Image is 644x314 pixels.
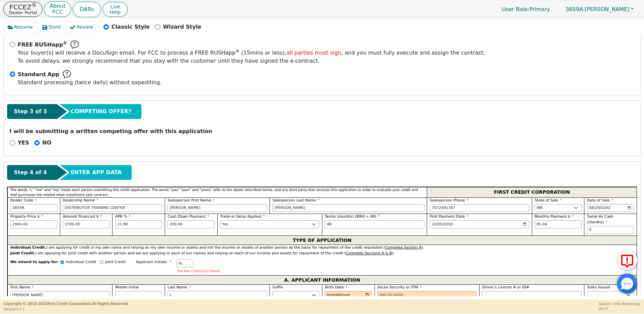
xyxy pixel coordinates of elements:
u: Complete Sections A & B [346,251,392,255]
button: FCCEZ®Dealer Portal [3,2,42,17]
span: Applicant Initials: [136,260,171,264]
div: I am applying for credit in my own name and relying on my own income or assets and not the income... [10,245,634,251]
button: LiveHelp [103,2,128,17]
span: APR % [115,214,131,219]
strong: Joint Credit. [10,251,35,255]
span: Dealership Name [63,198,98,202]
span: All Rights Reserved. [92,302,129,306]
button: Report Error to FCC [617,250,637,270]
span: Property Price $ [10,214,43,219]
span: Salesperson Last Name [272,198,320,202]
input: 303-867-5309 x104 [430,204,529,212]
span: First Payment Date [430,214,469,219]
button: AboutFCC [44,1,71,17]
span: To avoid delays, we strongly recommend that you stay with the customer until they have signed the... [18,49,485,65]
p: NO [42,139,52,147]
span: Terms (months) (MAX = 48) [325,214,376,219]
span: all parties must sign [286,50,341,56]
sup: ® [32,2,37,8]
button: Store [38,22,66,33]
span: Driver’s License # or ID# [482,285,529,289]
span: TYPE OF APPLICATION [293,236,352,245]
span: Social Security or ITIN [377,285,421,289]
span: Store [49,24,61,31]
span: Cash Down Payment [167,214,209,219]
span: FREE RUSHapp [18,41,67,48]
span: Monthly Payment $ [535,214,574,219]
p: Version 3.2.1 [3,307,129,312]
p: Too few characters found. [177,269,221,273]
span: State of Sale [535,198,562,202]
p: I will be submitting a written competing offer with this application [10,127,635,135]
span: Help [110,9,121,15]
span: Standard processing (twice daily) without expediting. [18,79,162,86]
p: Classic Style [111,23,150,31]
p: 56:27 [599,306,641,311]
span: We intend to apply for: [10,259,59,275]
strong: Individual Credit. [10,245,46,250]
span: Your buyer(s) will receive a DocuSign email. For FCC to process a FREE RUSHapp ( 15 mins or less)... [18,50,485,56]
span: [PERSON_NAME] [566,6,630,12]
p: Copyright © 2015- 2025 First Credit Corporation. [3,301,129,307]
span: Amount Financed $ [63,214,102,219]
span: Same As Cash (months) [587,214,614,224]
span: State Issued [587,285,610,289]
input: xx.xx% [115,220,162,228]
span: Last Name [167,285,191,289]
input: 0 [587,226,634,234]
span: Standard App [18,70,60,78]
span: 3659A: [566,6,585,12]
img: Help Bubble [70,40,79,49]
p: Individual Credit [66,259,96,265]
p: Wizard Style [163,23,201,31]
input: 000-00-0000 [377,291,477,299]
a: User Role:Primary [495,3,557,16]
p: FCCEZ [9,4,37,10]
p: Joint Credit [105,259,126,265]
div: The words "I," "me" and "my" mean each person submitting this credit application. The words "you"... [7,187,427,197]
button: DARs [73,2,101,17]
button: Resume [3,22,38,33]
span: A. APPLICANT INFORMATION [284,276,360,284]
span: Date of Sale [587,198,613,202]
p: Dealer Portal [9,10,37,15]
p: About [50,3,65,9]
img: Help Bubble [63,70,71,78]
span: Dealer Code [10,198,37,202]
u: Complete Section A [385,245,421,250]
span: Salesperson Phone [430,198,469,202]
span: Salesperson First Name [167,198,215,202]
span: Review [76,24,93,31]
sup: ® [235,49,239,54]
span: First Name [10,285,34,289]
button: 3659A:[PERSON_NAME] [558,4,641,14]
div: I am applying for joint credit with another person and we are applying in each of our names and r... [10,251,634,256]
p: Primary [495,3,557,16]
span: User Role : [502,6,529,12]
sup: ® [63,41,67,45]
p: YES [18,139,29,147]
span: Trade-in Value Applied [220,214,265,219]
p: FCC [50,9,65,15]
button: Review [66,22,98,33]
span: ENTER APP DATA [70,168,122,177]
input: YYYY-MM-DD [325,291,372,299]
span: COMPETING OFFER? [70,107,131,116]
p: Session Time Remaining: [599,301,641,306]
input: Hint: 85.04 [535,220,582,228]
span: Live [110,4,121,9]
span: FIRST CREDIT CORPORATION [494,188,570,197]
span: Birth Date [325,285,347,289]
span: Middle Initial [115,285,139,289]
input: YYYY-MM-DD [587,204,634,212]
input: YYYY-MM-DD [430,220,529,228]
span: Step 4 of 4 [14,168,47,177]
span: Step 3 of 3 [14,107,47,116]
span: Resume [14,24,33,31]
span: Suffix [272,285,283,289]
